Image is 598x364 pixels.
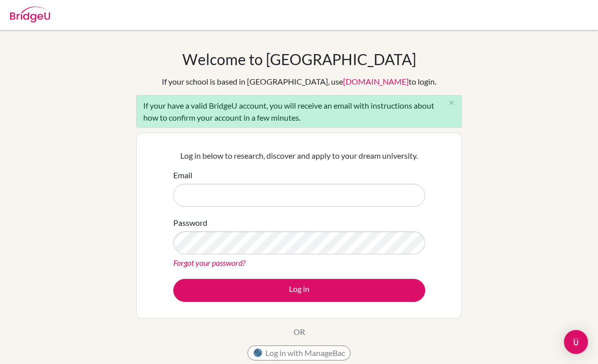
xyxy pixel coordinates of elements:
p: Log in below to research, discover and apply to your dream university. [173,150,425,162]
p: OR [293,326,305,338]
a: [DOMAIN_NAME] [343,77,409,86]
i: close [448,99,455,107]
div: If your school is based in [GEOGRAPHIC_DATA], use to login. [162,76,436,88]
label: Password [173,217,207,229]
h1: Welcome to [GEOGRAPHIC_DATA] [182,50,416,68]
a: Forgot your password? [173,258,245,267]
div: Open Intercom Messenger [564,330,588,354]
div: If your have a valid BridgeU account, you will receive an email with instructions about how to co... [136,95,462,128]
button: Log in with ManageBac [247,345,351,360]
button: Close [441,96,461,111]
button: Log in [173,279,425,302]
img: Bridge-U [10,7,50,23]
label: Email [173,169,192,181]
